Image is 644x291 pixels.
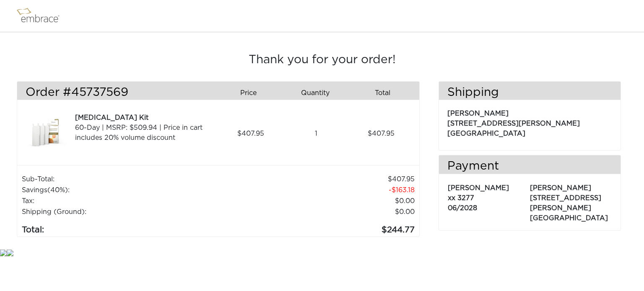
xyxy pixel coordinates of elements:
img: a09f5d18-8da6-11e7-9c79-02e45ca4b85b.jpeg [26,113,68,155]
span: [PERSON_NAME] [448,185,509,191]
h3: Payment [439,160,621,174]
img: star.gif [7,250,13,256]
td: 0.00 [238,196,415,206]
td: 163.18 [238,185,415,196]
td: Shipping (Ground): [21,206,238,217]
span: 1 [315,129,317,139]
img: logo.png [15,5,69,26]
span: 407.95 [237,129,264,139]
p: [PERSON_NAME] [STREET_ADDRESS][PERSON_NAME] [GEOGRAPHIC_DATA] [530,179,612,223]
span: (40%) [47,187,68,193]
td: Savings : [21,185,238,196]
span: 407.95 [368,129,395,139]
div: Total [352,86,419,100]
div: 60-Day | MSRP: $509.94 | Price in cart includes 20% volume discount [75,123,215,143]
h3: Shipping [439,86,621,100]
h3: Thank you for your order! [17,53,627,67]
td: $0.00 [238,206,415,217]
div: [MEDICAL_DATA] Kit [75,113,215,123]
p: [PERSON_NAME] [STREET_ADDRESS][PERSON_NAME] [GEOGRAPHIC_DATA] [447,104,612,139]
td: 244.77 [238,217,415,237]
div: Price [218,86,285,100]
h3: Order #45737569 [26,86,212,100]
td: 407.95 [238,174,415,185]
td: Tax: [21,196,238,206]
td: Sub-Total: [21,174,238,185]
td: Total: [21,217,238,237]
span: 06/2028 [448,205,477,211]
span: Quantity [301,88,330,98]
span: xx 3277 [448,195,474,201]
